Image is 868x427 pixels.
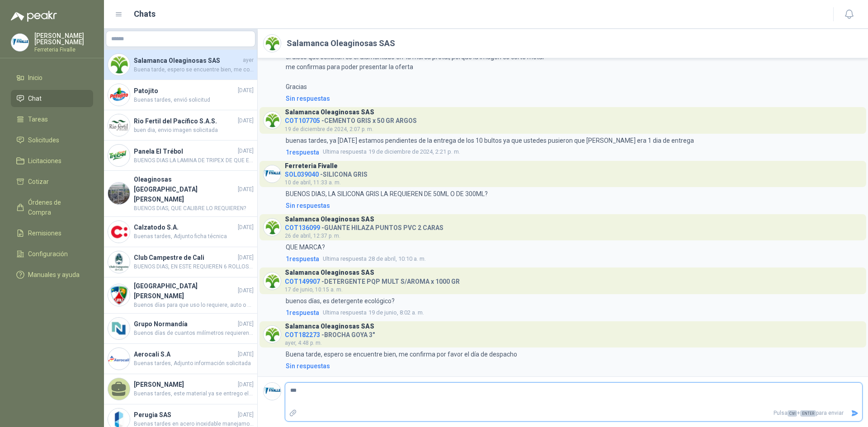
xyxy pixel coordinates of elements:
span: 19 de diciembre de 2024, 2:21 p. m. [323,147,460,156]
span: COT149907 [285,278,320,285]
a: Tareas [11,111,93,128]
h4: Aerocali S.A [134,349,236,359]
span: Buenas tardes, Adjunto información solicitada [134,359,254,368]
span: Manuales y ayuda [28,270,80,280]
span: [DATE] [238,86,254,95]
span: SOL039040 [285,171,319,178]
a: Company LogoGrupo Normandía[DATE]Buenos días de cuantos milímetros requieren la malla [104,314,257,344]
a: Chat [11,90,93,107]
span: Solicitudes [28,135,59,145]
span: Chat [28,94,42,103]
a: Licitaciones [11,152,93,169]
img: Company Logo [264,272,281,290]
span: BUENOS DIAS, EN ESTE REQUIEREN 6 ROLLOS DE MALLA? [134,263,254,271]
a: 1respuestaUltima respuesta28 de abril, 10:10 a. m. [284,254,863,264]
a: Manuales y ayuda [11,266,93,283]
span: ayer, 4:48 p. m. [285,340,322,346]
span: [DATE] [238,147,254,155]
p: QUE MARCA? [286,242,325,252]
span: [DATE] [238,350,254,359]
span: 1 respuesta [286,147,319,157]
img: Company Logo [264,326,281,343]
a: Company LogoClub Campestre de Cali[DATE]BUENOS DIAS, EN ESTE REQUIEREN 6 ROLLOS DE MALLA? [104,247,257,277]
a: Company LogoRio Fertil del Pacífico S.A.S.[DATE]buen dia, envio imagen solicitada [104,110,257,141]
img: Company Logo [264,112,281,129]
img: Company Logo [108,183,130,204]
a: Inicio [11,69,93,86]
a: Remisiones [11,225,93,242]
a: Sin respuestas [284,94,863,103]
img: Company Logo [108,221,130,243]
span: COT182273 [285,331,320,338]
span: Ultima respuesta [323,147,367,156]
p: buenas tardes, ya [DATE] estamos pendientes de la entrega de los 10 bultos ya que ustedes pusiero... [286,136,694,145]
span: [DATE] [238,286,254,295]
h4: Calzatodo S.A. [134,222,236,232]
a: Company Logo[GEOGRAPHIC_DATA][PERSON_NAME][DATE]Buenos días para que uso lo requiere, auto o moto? [104,277,257,314]
span: Buenas tardes, envió solicitud [134,96,254,104]
span: Cotizar [28,177,49,187]
img: Company Logo [108,284,130,306]
h3: Salamanca Oleaginosas SAS [285,324,374,329]
span: [DATE] [238,223,254,232]
a: 1respuestaUltima respuesta19 de junio, 8:02 a. m. [284,308,863,318]
img: Company Logo [108,54,130,75]
h4: [GEOGRAPHIC_DATA][PERSON_NAME] [134,281,236,301]
img: Company Logo [11,34,28,51]
img: Company Logo [264,383,281,400]
a: Cotizar [11,173,93,190]
h4: - SILICONA GRIS [285,169,368,177]
span: [DATE] [238,117,254,125]
span: Ultima respuesta [323,254,367,263]
span: [DATE] [238,185,254,194]
h4: - CEMENTO GRIS x 50 GR ARGOS [285,115,417,123]
h3: Ferreteria Fivalle [285,164,338,169]
img: Company Logo [108,348,130,370]
h4: - BROCHA GOYA 3" [285,329,375,338]
span: Configuración [28,249,68,259]
span: Buena tarde, espero se encuentre bien, me confirma por favor el día de despacho [134,66,254,74]
span: buen dia, envio imagen solicitada [134,126,254,135]
span: [DATE] [238,380,254,389]
a: Company LogoSalamanca Oleaginosas SASayerBuena tarde, espero se encuentre bien, me confirma por f... [104,50,257,80]
span: ENTER [800,410,816,417]
div: Sin respuestas [286,361,330,371]
h4: Panela El Trébol [134,146,236,156]
span: 10 de abril, 11:33 a. m. [285,179,341,186]
img: Logo peakr [11,11,57,22]
span: [DATE] [238,320,254,328]
p: Ferreteria Fivalle [34,47,93,52]
span: 19 de junio, 8:02 a. m. [323,308,424,317]
h4: Oleaginosas [GEOGRAPHIC_DATA][PERSON_NAME] [134,174,236,204]
span: [DATE] [238,253,254,262]
img: Company Logo [108,84,130,106]
p: buenos días, es detergente ecológico? [286,296,395,306]
span: 26 de abril, 12:37 p. m. [285,233,340,239]
span: Órdenes de Compra [28,197,85,217]
img: Company Logo [108,318,130,339]
span: Buenas tardes, Adjunto ficha técnica [134,232,254,241]
h4: Perugia SAS [134,410,236,420]
label: Adjuntar archivos [285,405,301,421]
a: [PERSON_NAME][DATE]Buenas tardes, este material ya se entrego el día de ayer [104,374,257,404]
a: Configuración [11,245,93,263]
p: buenos días, el disco que solicitan es el diamantado en la marca pretul, porque la imagen es cort... [286,42,545,92]
p: BUENOS DIAS, LA SILICONA GRIS LA REQUIEREN DE 50ML O DE 300ML? [286,189,488,199]
span: BUENOS DIAS LA LAMINA DE TRIPEX DE QUE ESPESOR LO REQUIEREN? [134,156,254,165]
a: Company LogoAerocali S.A[DATE]Buenas tardes, Adjunto información solicitada [104,344,257,374]
span: [DATE] [238,411,254,419]
h4: - DETERGENTE PQP MULT S/AROMA x 1000 GR [285,276,460,284]
a: Company LogoPanela El Trébol[DATE]BUENOS DIAS LA LAMINA DE TRIPEX DE QUE ESPESOR LO REQUIEREN? [104,141,257,171]
span: Buenos días de cuantos milímetros requieren la malla [134,329,254,338]
h1: Chats [134,8,156,20]
h4: Patojito [134,86,236,96]
img: Company Logo [108,114,130,136]
h3: Salamanca Oleaginosas SAS [285,110,374,115]
span: Buenas tardes, este material ya se entrego el día de ayer [134,389,254,398]
a: Sin respuestas [284,361,863,371]
span: Tareas [28,114,48,124]
h3: Salamanca Oleaginosas SAS [285,217,374,222]
span: COT136099 [285,224,320,231]
h4: Rio Fertil del Pacífico S.A.S. [134,116,236,126]
span: Inicio [28,73,42,83]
